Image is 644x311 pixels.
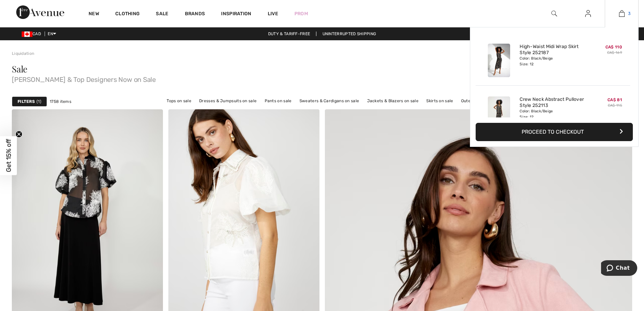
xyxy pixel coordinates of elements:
[580,9,596,18] a: Sign In
[16,5,64,19] img: 1ère Avenue
[608,103,622,108] s: CA$ 115
[185,11,205,18] a: Brands
[12,73,632,83] span: [PERSON_NAME] & Top Designers Now on Sale
[37,98,41,105] span: 1
[488,96,510,130] img: Crew Neck Abstract Pullover Style 252113
[163,96,195,105] a: Tops on sale
[476,123,633,141] button: Proceed to Checkout
[605,45,622,49] span: CA$ 110
[605,9,638,18] a: 3
[488,44,510,77] img: High-Waist Midi Wrap Skirt Style 252187
[607,97,622,102] span: CA$ 81
[628,10,630,17] span: 3
[520,44,586,56] a: High-Waist Midi Wrap Skirt Style 252187
[196,96,260,105] a: Dresses & Jumpsuits on sale
[520,96,586,109] a: Crew Neck Abstract Pullover Style 252113
[423,96,456,105] a: Skirts on sale
[48,31,56,36] span: EN
[18,98,35,105] strong: Filters
[221,11,251,18] span: Inspiration
[261,96,295,105] a: Pants on sale
[551,9,557,18] img: search the website
[22,31,44,36] span: CAD
[585,9,591,18] img: My Info
[520,109,586,119] div: Color: Black/Beige Size: 12
[607,50,622,55] s: CA$ 169
[294,10,308,17] a: Prom
[5,139,13,172] span: Get 15% off
[601,260,637,277] iframe: Opens a widget where you can chat to one of our agents
[89,11,99,18] a: New
[268,10,278,17] a: Live
[364,96,422,105] a: Jackets & Blazers on sale
[156,11,168,18] a: Sale
[296,96,362,105] a: Sweaters & Cardigans on sale
[12,63,27,75] span: Sale
[16,131,22,137] button: Close teaser
[458,96,501,105] a: Outerwear on sale
[520,56,586,67] div: Color: Black/Beige Size: 12
[115,11,140,18] a: Clothing
[50,98,71,105] span: 1758 items
[22,31,32,37] img: Canadian Dollar
[619,9,625,18] img: My Bag
[12,51,34,56] a: Liquidation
